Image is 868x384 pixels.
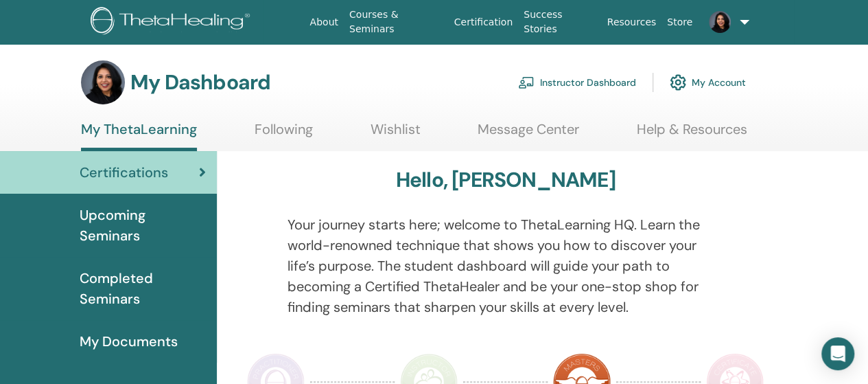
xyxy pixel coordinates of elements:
p: Your journey starts here; welcome to ThetaLearning HQ. Learn the world-renowned technique that sh... [288,214,724,317]
a: My Account [670,67,746,98]
h3: My Dashboard [130,70,270,95]
a: Wishlist [371,121,421,148]
img: cog.svg [670,71,686,94]
img: chalkboard-teacher.svg [518,76,535,89]
a: Courses & Seminars [344,2,449,42]
a: Certification [449,10,518,35]
h3: Hello, [PERSON_NAME] [396,168,615,192]
img: logo.png [91,7,255,38]
a: Help & Resources [637,121,747,148]
div: Open Intercom Messenger [821,337,854,370]
a: Store [661,10,698,35]
a: Success Stories [518,2,601,42]
a: Resources [602,10,662,35]
span: Certifications [80,162,168,183]
a: Following [255,121,313,148]
img: default.jpg [81,60,125,104]
a: Message Center [478,121,579,148]
a: My ThetaLearning [81,121,197,151]
a: About [305,10,344,35]
img: default.jpg [709,11,731,33]
a: Instructor Dashboard [518,67,636,98]
span: Upcoming Seminars [80,205,206,246]
span: Completed Seminars [80,268,206,309]
span: My Documents [80,331,178,352]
